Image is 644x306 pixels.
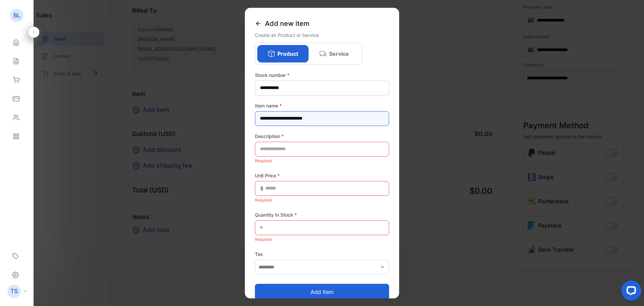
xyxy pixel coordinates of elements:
[255,157,389,165] p: Required
[255,196,389,205] p: Required
[255,235,389,244] p: Required
[265,18,310,29] span: Add new item
[255,102,389,109] label: Item name
[255,133,389,140] label: Description
[260,185,263,192] span: $
[255,32,319,38] span: Create an Product or Service
[255,72,389,79] label: Stock number
[255,172,389,179] label: Unit Price
[329,50,349,58] p: Service
[13,11,20,20] p: BL
[255,284,389,300] button: Add item
[277,50,298,58] p: Product
[255,251,389,258] label: Tax
[255,211,389,218] label: Quantity In Stock
[10,287,18,296] p: TS
[616,278,644,306] iframe: LiveChat chat widget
